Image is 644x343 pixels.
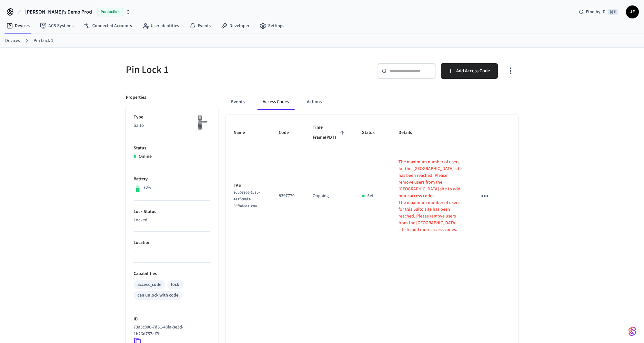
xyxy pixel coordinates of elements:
[171,281,179,288] div: lock
[134,217,210,224] p: Locked
[313,123,346,143] span: Time Frame(PDT)
[137,292,178,299] div: can unlock with code
[134,316,210,323] p: ID
[126,63,318,76] h5: Pin Lock 1
[25,8,92,16] span: [PERSON_NAME]'s Demo Prod
[134,324,208,338] p: 73a5c800-7d61-48fa-8e3d-1b26d757af7f
[97,8,123,16] span: Production
[234,128,253,138] span: Name
[279,193,297,199] p: 8397770
[134,270,210,277] p: Capabilities
[608,9,618,15] span: ⌘ K
[134,248,210,255] p: —
[302,94,327,110] button: Actions
[257,94,294,110] button: Access Codes
[234,182,263,189] p: TAS
[79,20,137,32] a: Connected Accounts
[226,115,518,241] table: sticky table
[627,6,638,18] span: JF
[184,20,216,32] a: Events
[629,326,636,337] img: SeamLogoGradient.69752ec5.svg
[574,6,623,18] div: Find by ID⌘ K
[134,114,210,121] p: Type
[226,94,518,110] div: ant example
[234,190,260,209] span: 9cb08956-1c3b-411f-90d3-36fbd8e31c84
[134,176,210,183] p: Battery
[398,159,462,199] p: The maximum number of users for this [GEOGRAPHIC_DATA] site has been reached. Please remove users...
[134,208,210,215] p: Lock Status
[226,94,250,110] button: Events
[5,37,20,44] a: Devices
[143,184,152,191] p: 70%
[139,153,152,160] p: Online
[137,281,161,288] div: access_code
[398,199,462,233] p: The maximum number of users for this Salto site has been reached. Please remove users from the [G...
[441,63,498,79] button: Add Access Code
[134,122,210,129] p: Salto
[626,5,639,18] button: JF
[586,9,606,15] span: Find by ID
[367,193,374,199] p: Set
[216,20,255,32] a: Developer
[126,94,146,101] p: Properties
[194,114,210,131] img: salto_escutcheon_pin
[137,20,184,32] a: User Identities
[305,151,354,241] td: Ongoing
[35,20,79,32] a: ACS Systems
[134,145,210,152] p: Status
[134,239,210,246] p: Location
[279,128,297,138] span: Code
[255,20,289,32] a: Settings
[456,67,490,75] span: Add Access Code
[34,37,53,44] a: Pin Lock 1
[362,128,383,138] span: Status
[398,128,420,138] span: Details
[1,20,35,32] a: Devices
